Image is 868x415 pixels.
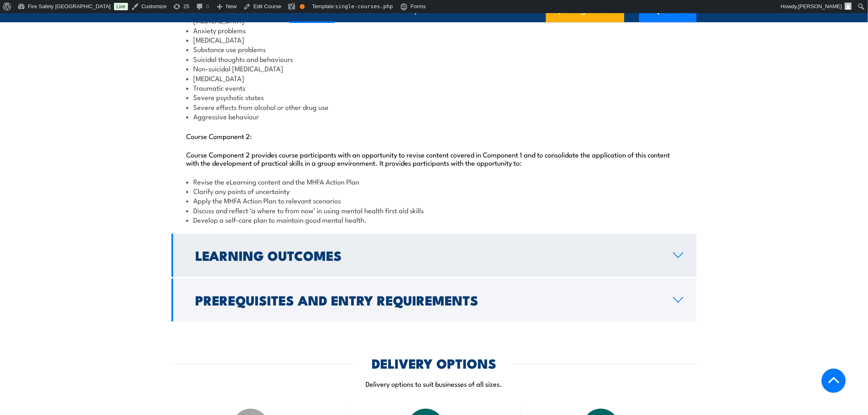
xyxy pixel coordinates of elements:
h2: Prerequisites and Entry Requirements [195,294,660,306]
li: Aggressive behaviour [186,112,682,121]
a: Prerequisites and Entry Requirements [171,278,697,322]
li: Traumatic events [186,83,682,92]
span: [PERSON_NAME] [798,3,842,9]
li: Suicidal thoughts and behaviours [186,54,682,64]
li: Clarify any points of uncertainty [186,186,682,196]
li: Apply the MHFA Action Plan to relevant scenarios [186,196,682,205]
li: [MEDICAL_DATA] [186,35,682,44]
p: Course Component 2 provides course participants with an opportunity to revise content covered in ... [186,150,682,166]
div: OK [300,4,305,9]
li: Severe psychotic states [186,92,682,102]
li: Discuss and reflect ‘a where to from now’ in using mental health first aid skills [186,205,682,215]
a: Learning Outcomes [171,234,697,277]
span: single-courses.php [335,3,393,9]
a: Live [114,3,128,10]
li: Anxiety problems [186,25,682,35]
li: Substance use problems [186,44,682,54]
li: [MEDICAL_DATA] [186,73,682,83]
li: Non-suicidal [MEDICAL_DATA] [186,64,682,73]
li: Revise the eLearning content and the MHFA Action Plan [186,177,682,186]
p: Delivery options to suit businesses of all sizes. [171,379,697,388]
h2: Learning Outcomes [195,249,660,261]
p: Course Component 2: [186,132,682,140]
li: Develop a self-care plan to maintain good mental health. [186,215,682,224]
li: Severe effects from alcohol or other drug use [186,102,682,112]
h2: DELIVERY OPTIONS [372,357,496,369]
